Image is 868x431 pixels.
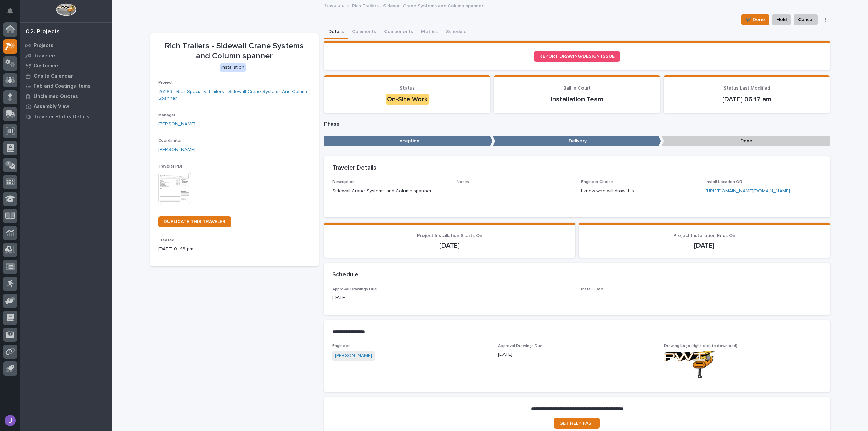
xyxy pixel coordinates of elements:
span: Approval Drawings Due [498,344,543,348]
p: Rich Trailers - Sidewall Crane Systems and Column spanner [158,41,311,61]
button: users-avatar [3,413,17,428]
span: Project [158,81,173,85]
a: Assembly View [20,101,112,112]
span: Traveler PDF [158,164,183,169]
a: Onsite Calendar [20,71,112,81]
a: DUPLICATE THIS TRAVELER [158,216,231,227]
p: Inception [324,136,493,147]
a: Travelers [20,51,112,61]
p: Assembly View [34,104,69,110]
p: Delivery [493,136,661,147]
p: Traveler Status Details [34,114,90,120]
div: Installation [220,63,246,72]
span: Install Location QR [706,180,742,184]
a: Unclaimed Quotes [20,91,112,101]
span: Coordinator [158,139,182,143]
a: REPORT DRAWING/DESIGN ISSUE [534,51,620,62]
span: Drawing Logo (right click to download) [664,344,737,348]
div: Notifications [8,8,17,19]
p: Rich Trailers - Sidewall Crane Systems and Column spanner [352,2,484,9]
span: Install Date [581,287,604,291]
span: Status [400,86,415,91]
button: ✔️ Done [741,14,769,25]
button: Hold [772,14,791,25]
span: Project Installation Ends On [673,233,735,238]
a: [PERSON_NAME] [158,121,195,128]
span: REPORT DRAWING/DESIGN ISSUE [539,54,615,59]
a: Traveler Status Details [20,112,112,122]
button: Schedule [442,25,471,39]
h2: Schedule [332,271,358,279]
p: Onsite Calendar [34,73,73,79]
a: [PERSON_NAME] [158,146,195,153]
p: I know who will draw this [581,188,697,195]
span: ✔️ Done [746,16,765,24]
p: [DATE] [498,351,656,358]
div: 02. Projects [26,28,60,36]
a: [URL][DOMAIN_NAME][DOMAIN_NAME] [706,189,790,193]
p: Installation Team [502,95,652,103]
a: Customers [20,61,112,71]
p: Fab and Coatings Items [34,83,91,90]
button: Notifications [3,4,17,18]
p: - [457,192,573,199]
a: [PERSON_NAME] [335,352,372,359]
p: Phase [324,121,830,128]
a: Travelers [324,1,344,9]
span: Notes [457,180,469,184]
p: Travelers [34,53,57,59]
a: Fab and Coatings Items [20,81,112,91]
a: GET HELP FAST [554,418,600,429]
p: Done [661,136,830,147]
p: Customers [34,63,60,69]
p: [DATE] 06:17 am [672,95,822,103]
p: [DATE] [332,294,573,301]
span: Description [332,180,355,184]
button: Comments [348,25,380,39]
a: 26283 - Rich Specialty Trailers - Sidewall Crane Systems And Column Spanner [158,88,311,102]
span: Ball In Court [563,86,591,91]
span: Approval Drawings Due [332,287,377,291]
p: [DATE] 01:43 pm [158,246,311,253]
span: Status Last Modified [724,86,770,91]
span: Engineer [332,344,350,348]
span: Cancel [798,16,813,24]
p: - [581,294,822,301]
button: Cancel [794,14,818,25]
p: Projects [34,43,53,49]
p: [DATE] [332,241,567,250]
button: Components [380,25,417,39]
p: [DATE] [587,241,822,250]
a: Projects [20,40,112,51]
button: Metrics [417,25,442,39]
img: JNZVOe0mmIlsiLwjcCgsE1FGksP78iT_r_Q1zUD3oYE [664,351,715,378]
p: Sidewall Crane Systems and Column spanner [332,188,449,195]
button: Details [324,25,348,39]
div: On-Site Work [386,94,429,105]
span: DUPLICATE THIS TRAVELER [164,219,225,224]
span: Manager [158,113,175,117]
img: Workspace Logo [56,3,76,16]
span: GET HELP FAST [559,421,594,426]
span: Engineer Choice [581,180,613,184]
span: Created [158,238,174,242]
span: Hold [776,16,787,24]
h2: Traveler Details [332,164,376,172]
span: Project Installation Starts On [417,233,482,238]
p: Unclaimed Quotes [34,94,78,100]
